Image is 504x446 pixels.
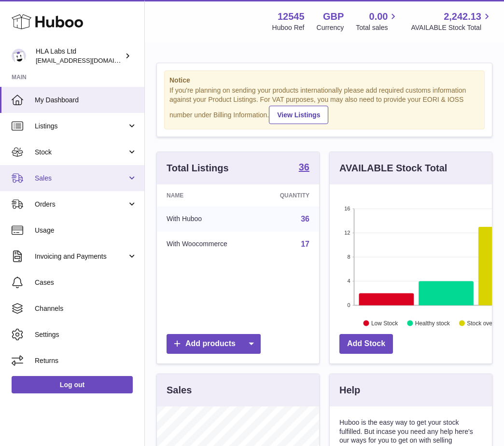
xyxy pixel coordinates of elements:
[299,162,309,172] strong: 36
[12,49,26,63] img: clinton@newgendirect.com
[339,334,393,354] a: Add Stock
[278,10,305,23] strong: 12545
[35,200,127,209] span: Orders
[169,76,479,85] strong: Notice
[157,232,258,257] td: With Woocommerce
[411,23,492,32] span: AVAILABLE Stock Total
[356,23,399,32] span: Total sales
[167,162,229,175] h3: Total Listings
[369,10,388,23] span: 0.00
[36,56,142,64] span: [EMAIL_ADDRESS][DOMAIN_NAME]
[299,162,309,174] a: 36
[444,10,481,23] span: 2,242.13
[317,23,344,32] div: Currency
[35,226,137,235] span: Usage
[167,334,261,354] a: Add products
[157,184,258,207] th: Name
[35,174,127,183] span: Sales
[169,86,479,124] div: If you're planning on sending your products internationally please add required customs informati...
[167,384,192,397] h3: Sales
[157,207,258,232] td: With Huboo
[301,240,309,248] a: 17
[12,376,133,393] a: Log out
[35,252,127,261] span: Invoicing and Payments
[344,206,350,211] text: 16
[347,302,350,308] text: 0
[339,384,360,397] h3: Help
[258,184,319,207] th: Quantity
[301,215,309,223] a: 36
[347,254,350,260] text: 8
[415,320,450,326] text: Healthy stock
[35,278,137,287] span: Cases
[344,230,350,236] text: 12
[347,278,350,284] text: 4
[339,162,447,175] h3: AVAILABLE Stock Total
[272,23,305,32] div: Huboo Ref
[35,122,127,131] span: Listings
[35,356,137,365] span: Returns
[411,10,492,32] a: 2,242.13 AVAILABLE Stock Total
[35,330,137,339] span: Settings
[356,10,399,32] a: 0.00 Total sales
[339,418,482,446] p: Huboo is the easy way to get your stock fulfilled. But incase you need any help here's our ways f...
[323,10,344,23] strong: GBP
[35,96,137,105] span: My Dashboard
[371,320,398,326] text: Low Stock
[35,304,137,313] span: Channels
[35,148,127,157] span: Stock
[269,106,328,124] a: View Listings
[36,47,123,65] div: HLA Labs Ltd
